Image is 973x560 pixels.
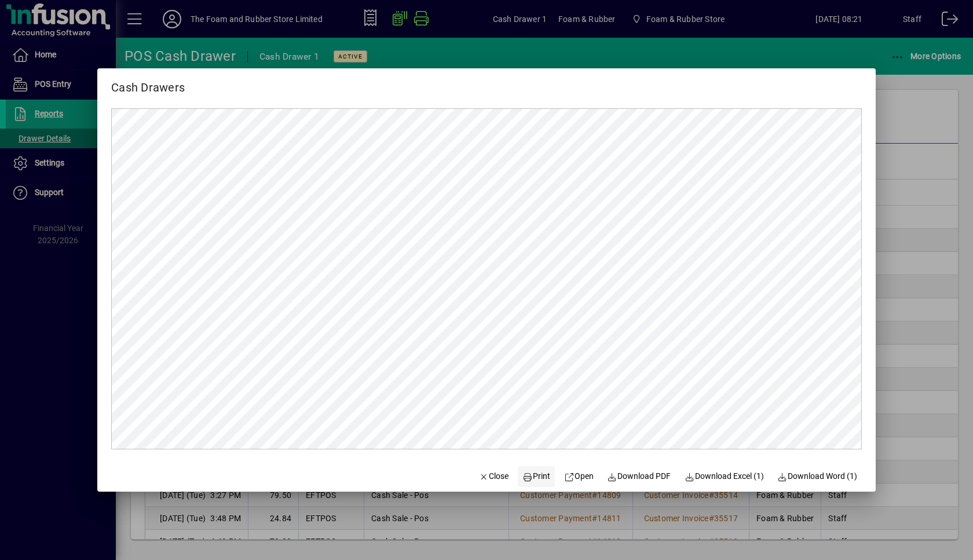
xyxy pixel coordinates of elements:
[97,68,199,97] h2: Cash Drawers
[680,466,769,487] button: Download Excel (1)
[479,470,509,482] span: Close
[564,470,594,482] span: Open
[608,470,671,482] span: Download PDF
[474,466,514,487] button: Close
[778,470,858,482] span: Download Word (1)
[603,466,676,487] a: Download PDF
[685,470,764,482] span: Download Excel (1)
[518,466,555,487] button: Print
[773,466,862,487] button: Download Word (1)
[522,470,550,482] span: Print
[559,466,598,487] a: Open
